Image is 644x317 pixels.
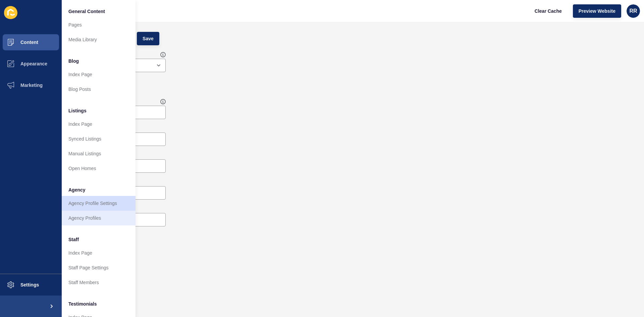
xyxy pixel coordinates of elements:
[62,161,136,176] a: Open Homes
[68,107,87,114] span: Listings
[62,211,136,225] a: Agency Profiles
[68,58,79,64] span: Blog
[62,17,136,32] a: Pages
[62,196,136,211] a: Agency Profile Settings
[62,260,136,275] a: Staff Page Settings
[62,146,136,161] a: Manual Listings
[143,35,154,42] span: Save
[62,67,136,82] a: Index Page
[535,8,562,14] span: Clear Cache
[529,4,568,18] button: Clear Cache
[137,32,159,45] button: Save
[62,246,136,260] a: Index Page
[62,131,136,146] a: Synced Listings
[68,236,79,243] span: Staff
[62,82,136,97] a: Blog Posts
[68,301,97,307] span: Testimonials
[62,275,136,290] a: Staff Members
[573,4,621,18] button: Preview Website
[62,117,136,131] a: Index Page
[579,8,615,14] span: Preview Website
[629,8,637,14] span: RR
[68,187,86,193] span: Agency
[68,8,105,15] span: General Content
[62,32,136,47] a: Media Library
